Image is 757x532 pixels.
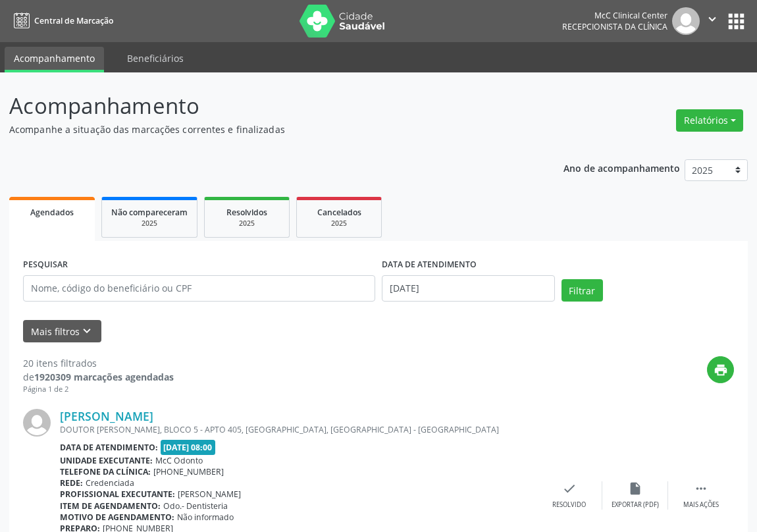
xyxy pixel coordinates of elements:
[111,219,188,228] div: 2025
[9,90,526,122] p: Acompanhamento
[111,207,188,218] span: Não compareceram
[562,10,667,21] div: McC Clinical Center
[60,489,175,500] b: Profissional executante:
[86,477,134,489] span: Credenciada
[552,500,586,510] div: Resolvido
[60,424,536,435] div: DOUTOR [PERSON_NAME], BLOCO 5 - APTO 405, [GEOGRAPHIC_DATA], [GEOGRAPHIC_DATA] - [GEOGRAPHIC_DATA]
[628,481,642,496] i: insert_drive_file
[672,7,700,35] img: img
[178,489,241,500] span: [PERSON_NAME]
[34,371,174,383] strong: 1920309 marcações agendadas
[562,21,667,32] span: Recepcionista da clínica
[23,356,174,370] div: 20 itens filtrados
[60,442,158,453] b: Data de atendimento:
[161,440,216,455] span: [DATE] 08:00
[226,207,267,218] span: Resolvidos
[683,500,719,510] div: Mais ações
[705,12,719,26] i: 
[694,481,708,496] i: 
[60,455,153,466] b: Unidade executante:
[676,109,743,132] button: Relatórios
[9,122,526,136] p: Acompanhe a situação das marcações correntes e finalizadas
[34,15,113,26] span: Central de Marcação
[23,384,174,395] div: Página 1 de 2
[23,320,101,343] button: Mais filtroskeyboard_arrow_down
[80,324,94,338] i: keyboard_arrow_down
[612,500,659,510] div: Exportar (PDF)
[60,512,174,523] b: Motivo de agendamento:
[214,219,280,228] div: 2025
[382,275,555,302] input: Selecione um intervalo
[317,207,361,218] span: Cancelados
[725,10,748,33] button: apps
[30,207,74,218] span: Agendados
[563,159,680,176] p: Ano de acompanhamento
[60,466,151,477] b: Telefone da clínica:
[155,455,203,466] span: McC Odonto
[60,409,153,423] a: [PERSON_NAME]
[60,477,83,489] b: Rede:
[562,481,577,496] i: check
[306,219,372,228] div: 2025
[60,500,161,512] b: Item de agendamento:
[707,356,734,383] button: print
[23,255,68,275] label: PESQUISAR
[714,363,728,377] i: print
[382,255,477,275] label: DATA DE ATENDIMENTO
[177,512,234,523] span: Não informado
[561,279,603,302] button: Filtrar
[23,275,375,302] input: Nome, código do beneficiário ou CPF
[700,7,725,35] button: 
[5,47,104,72] a: Acompanhamento
[9,10,113,32] a: Central de Marcação
[23,409,51,437] img: img
[163,500,228,512] span: Odo.- Dentisteria
[23,370,174,384] div: de
[153,466,224,477] span: [PHONE_NUMBER]
[118,47,193,70] a: Beneficiários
